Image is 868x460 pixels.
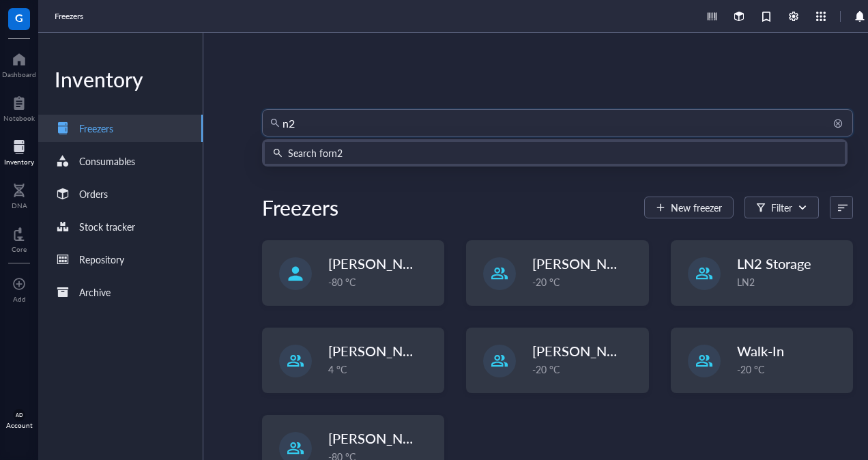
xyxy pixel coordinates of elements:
[262,194,338,221] div: Freezers
[79,186,108,201] div: Orders
[737,274,844,289] div: LN2
[12,179,27,210] a: DNA
[79,154,135,169] div: Consumables
[15,9,23,26] span: G
[288,145,343,160] div: Search for n2
[38,115,203,142] a: Freezers
[3,114,35,122] div: Notebook
[4,136,34,166] a: Inventory
[532,341,641,360] span: [PERSON_NAME]
[2,48,36,78] a: Dashboard
[771,200,792,215] div: Filter
[16,412,23,418] span: AD
[671,202,722,213] span: New freezer
[532,254,641,273] span: [PERSON_NAME]
[328,254,437,273] span: [PERSON_NAME]
[6,421,33,429] div: Account
[328,362,435,377] div: 4 °C
[38,213,203,240] a: Stock tracker
[2,70,36,78] div: Dashboard
[38,66,203,93] div: Inventory
[79,121,113,136] div: Freezers
[55,10,86,23] a: Freezers
[737,254,811,273] span: LN2 Storage
[38,180,203,207] a: Orders
[532,274,639,289] div: -20 °C
[79,285,111,300] div: Archive
[38,246,203,273] a: Repository
[38,147,203,175] a: Consumables
[79,252,124,267] div: Repository
[737,341,784,360] span: Walk-In
[12,201,27,210] div: DNA
[328,429,437,448] span: [PERSON_NAME]
[328,341,437,360] span: [PERSON_NAME]
[3,92,35,122] a: Notebook
[737,362,844,377] div: -20 °C
[12,223,27,253] a: Core
[4,158,34,166] div: Inventory
[644,197,734,218] button: New freezer
[12,245,27,253] div: Core
[38,278,203,306] a: Archive
[13,295,26,303] div: Add
[79,219,135,234] div: Stock tracker
[532,362,639,377] div: -20 °C
[328,274,435,289] div: -80 °C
